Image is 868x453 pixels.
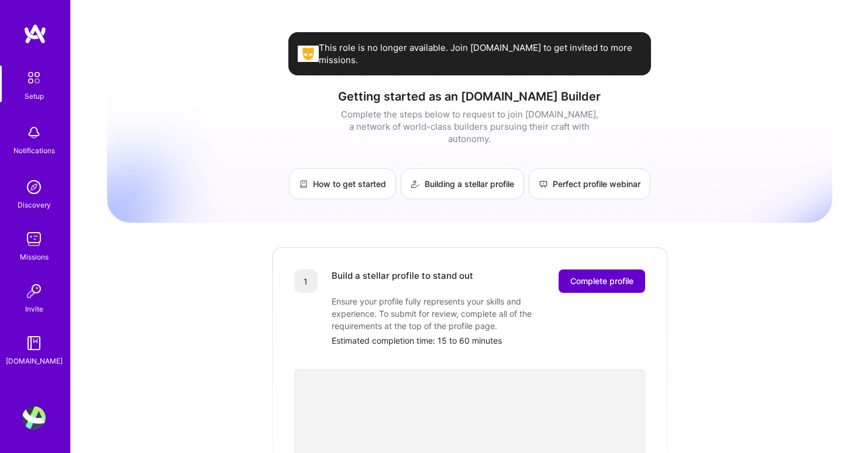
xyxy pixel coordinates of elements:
div: Notifications [13,144,55,157]
div: Setup [25,90,44,102]
img: How to get started [299,179,308,189]
img: bell [22,121,46,144]
div: Complete the steps below to request to join [DOMAIN_NAME], a network of world-class builders purs... [338,108,601,145]
div: 1 [294,269,318,293]
img: discovery [22,175,46,199]
div: Missions [20,251,49,263]
a: How to get started [289,168,396,199]
span: This role is no longer available. Join [DOMAIN_NAME] to get invited to more missions. [319,42,642,66]
img: User Avatar [22,406,46,430]
a: Perfect profile webinar [529,168,650,199]
div: Estimated completion time: 15 to 60 minutes [332,334,645,347]
img: guide book [22,331,46,355]
span: Complete profile [570,275,633,287]
img: Building a stellar profile [411,179,420,189]
img: teamwork [22,227,46,251]
img: logo [23,23,47,44]
div: Invite [25,303,43,315]
div: Build a stellar profile to stand out [332,269,473,293]
h1: Getting started as an [DOMAIN_NAME] Builder [107,89,832,103]
div: [DOMAIN_NAME] [6,355,63,367]
div: Ensure your profile fully represents your skills and experience. To submit for review, complete a... [332,295,566,332]
img: Perfect profile webinar [539,179,548,189]
img: setup [22,65,46,90]
div: Discovery [18,199,51,211]
a: Building a stellar profile [401,168,524,199]
img: Company Logo [298,46,319,61]
img: Invite [22,279,46,303]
